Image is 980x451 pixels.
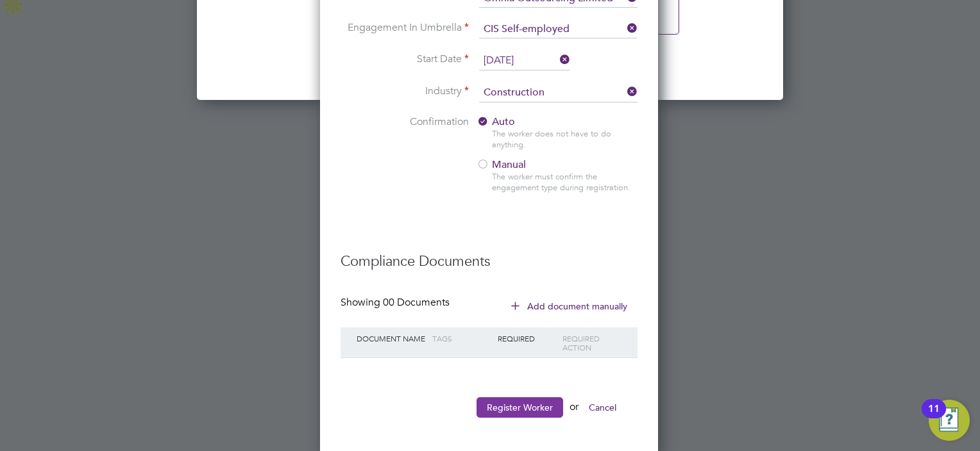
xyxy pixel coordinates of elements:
label: Engagement In Umbrella [341,21,469,35]
label: Start Date [341,53,469,66]
span: Manual [477,158,526,171]
button: Cancel [579,397,627,418]
div: Tags [429,327,494,349]
div: Document Name [353,327,429,349]
div: Required [494,327,560,349]
button: Add document manually [502,296,638,316]
div: The worker does not have to do anything. [492,129,637,151]
input: Search for... [479,20,638,38]
label: Industry [341,85,469,98]
div: 11 [928,409,940,425]
label: Confirmation [341,115,469,129]
div: Showing [341,296,452,309]
div: The worker must confirm the engagement type during registration. [492,172,637,193]
div: Required Action [559,327,625,358]
h3: Compliance Documents [341,240,638,271]
button: Open Resource Center, 11 new notifications [929,400,970,441]
span: Auto [477,115,515,128]
span: 00 Documents [383,296,450,309]
input: Search for... [479,83,638,102]
li: or [341,397,638,430]
button: Register Worker [477,397,563,418]
input: Select one [479,51,570,70]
